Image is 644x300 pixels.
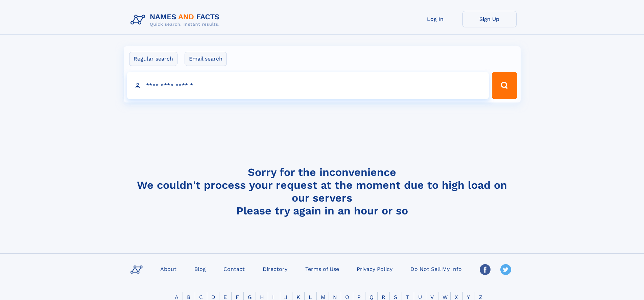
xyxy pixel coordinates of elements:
a: Log In [408,11,462,27]
a: Do Not Sell My Info [408,264,464,274]
a: Privacy Policy [354,264,395,274]
img: Facebook [480,264,491,275]
a: Directory [260,264,290,274]
label: Regular search [129,52,177,66]
a: Contact [221,264,247,274]
img: Twitter [500,264,511,275]
button: Search Button [492,72,517,99]
label: Email search [185,52,227,66]
a: Terms of Use [303,264,342,274]
input: search input [127,72,489,99]
img: Logo Names and Facts [128,11,225,29]
a: About [158,264,179,274]
a: Blog [192,264,209,274]
a: Sign Up [462,11,517,27]
h4: Sorry for the inconvenience We couldn't process your request at the moment due to high load on ou... [128,166,517,217]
